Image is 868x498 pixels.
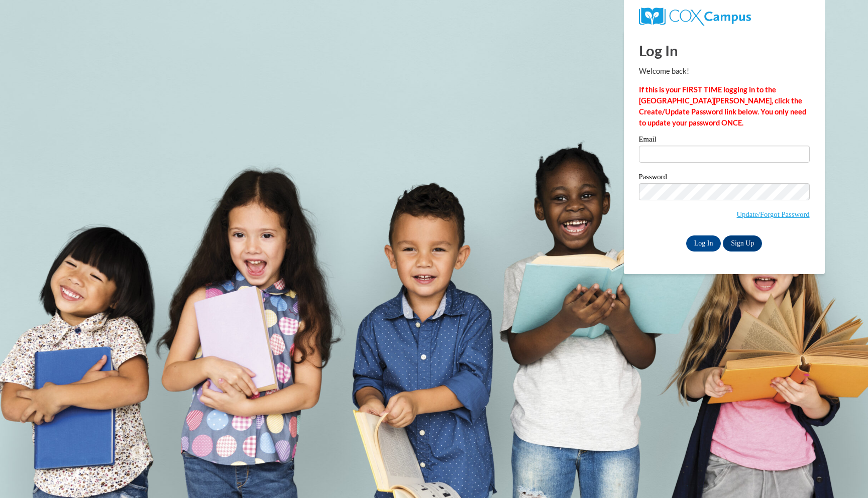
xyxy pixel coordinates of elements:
[639,40,810,61] h1: Log In
[639,12,751,20] a: COX Campus
[639,85,806,127] strong: If this is your FIRST TIME logging in to the [GEOGRAPHIC_DATA][PERSON_NAME], click the Create/Upd...
[737,210,810,218] a: Update/Forgot Password
[639,66,810,77] p: Welcome back!
[639,8,751,26] img: COX Campus
[723,235,762,252] a: Sign Up
[686,235,721,252] input: Log In
[639,173,810,183] label: Password
[639,136,810,146] label: Email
